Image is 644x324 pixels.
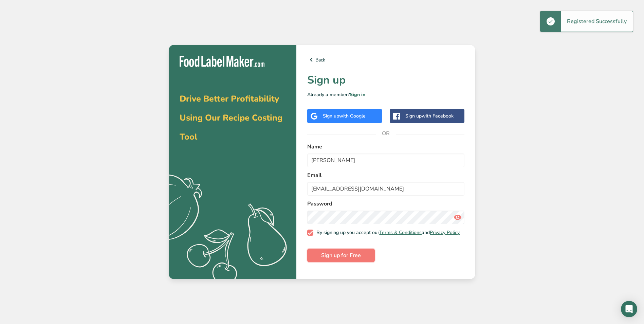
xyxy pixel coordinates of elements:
[561,11,633,32] div: Registered Successfully
[307,249,375,262] button: Sign up for Free
[307,56,464,64] a: Back
[307,72,464,88] h1: Sign up
[405,112,454,120] div: Sign up
[307,182,464,196] input: email@example.com
[376,123,396,144] span: OR
[323,112,366,120] div: Sign up
[307,154,464,167] input: John Doe
[313,230,460,236] span: By signing up you accept our and
[430,229,460,236] a: Privacy Policy
[321,251,361,259] span: Sign up for Free
[339,113,366,119] span: with Google
[307,91,464,98] p: Already a member?
[307,171,464,179] label: Email
[180,56,264,67] img: Food Label Maker
[621,301,637,317] div: Open Intercom Messenger
[379,229,422,236] a: Terms & Conditions
[307,143,464,151] label: Name
[422,113,454,119] span: with Facebook
[350,91,365,98] a: Sign in
[180,93,282,143] span: Drive Better Profitability Using Our Recipe Costing Tool
[307,200,464,208] label: Password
